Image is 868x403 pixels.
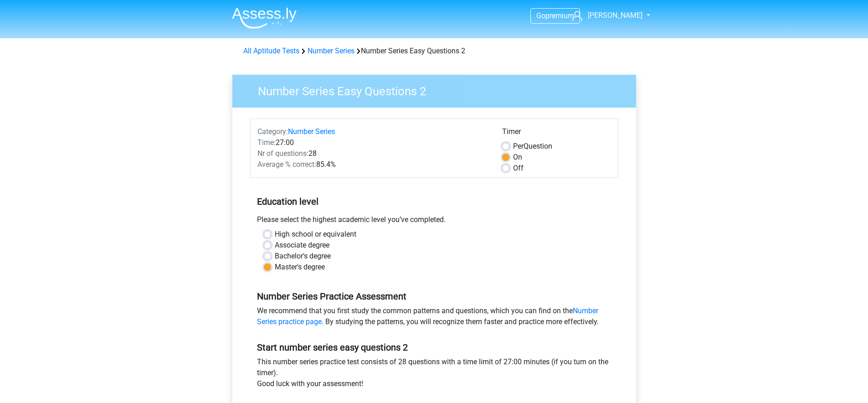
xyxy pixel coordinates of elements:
[251,159,495,170] div: 85.4%
[275,251,331,262] label: Bachelor's degree
[513,152,522,163] label: On
[536,11,545,20] span: Go
[513,163,524,174] label: Off
[275,229,356,240] label: High school or equivalent
[257,160,316,169] span: Average % correct:
[232,7,297,29] img: Assessly
[257,192,611,211] h5: Education level
[502,126,611,141] div: Timer
[251,148,495,159] div: 28
[257,138,276,147] span: Time:
[531,10,580,22] a: Gopremium
[240,46,629,57] div: Number Series Easy Questions 2
[257,342,611,353] h5: Start number series easy questions 2
[545,11,574,20] span: premium
[257,306,598,326] a: Number Series practice page
[513,141,552,152] label: Question
[569,10,643,21] a: [PERSON_NAME]
[250,356,618,393] div: This number series practice test consists of 28 questions with a time limit of 27:00 minutes (if ...
[288,127,335,136] a: Number Series
[275,262,325,273] label: Master's degree
[250,305,618,331] div: We recommend that you first study the common patterns and questions, which you can find on the . ...
[275,240,329,251] label: Associate degree
[243,46,299,55] a: All Aptitude Tests
[513,142,524,150] span: Per
[257,149,308,158] span: Nr of questions:
[308,46,354,55] a: Number Series
[257,127,288,136] span: Category:
[588,11,642,20] span: [PERSON_NAME]
[250,214,618,229] div: Please select the highest academic level you’ve completed.
[251,137,495,148] div: 27:00
[257,291,611,302] h5: Number Series Practice Assessment
[247,81,629,98] h3: Number Series Easy Questions 2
